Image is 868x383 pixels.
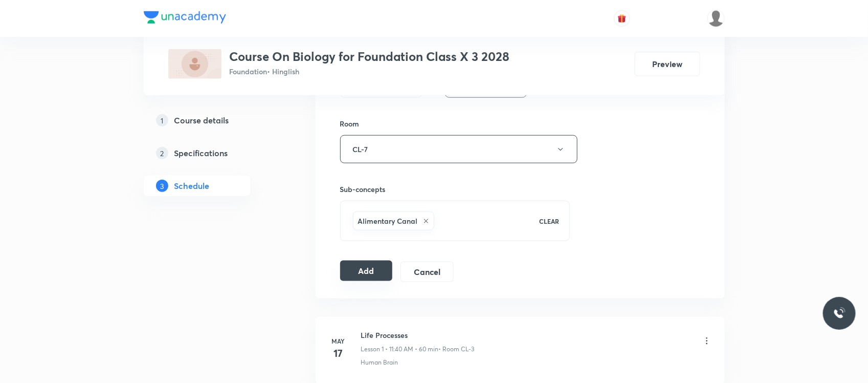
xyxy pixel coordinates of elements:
button: Add [340,261,393,281]
img: 86FB0C59-1264-4518-8C4F-52437CC9F6EB_plus.png [168,49,221,79]
p: Human Brain [361,358,398,367]
p: • Room CL-3 [439,345,475,354]
p: 3 [156,180,168,192]
img: ttu [833,307,845,320]
h4: 17 [328,346,349,361]
img: Dipti [707,10,725,27]
h5: Specifications [174,147,228,159]
h6: May [328,336,349,346]
p: CLEAR [539,217,559,226]
h5: Course details [174,114,229,126]
h6: Sub-concepts [340,184,570,195]
h6: Alimentary Canal [358,216,418,226]
a: Company Logo [144,11,226,26]
button: CL-7 [340,135,577,163]
p: 1 [156,114,168,126]
img: Company Logo [144,11,226,24]
img: avatar [617,14,627,23]
p: Lesson 1 • 11:40 AM • 60 min [361,345,439,354]
h5: Schedule [174,180,210,192]
button: Preview [635,52,700,76]
h3: Course On Biology for Foundation Class X 3 2028 [230,49,510,64]
a: 2Specifications [144,143,283,163]
h6: Life Processes [361,330,475,341]
p: 2 [156,147,168,159]
h6: Room [340,118,360,129]
p: Foundation • Hinglish [230,66,510,77]
a: 1Course details [144,110,283,131]
button: Cancel [400,262,453,282]
button: avatar [614,10,630,27]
